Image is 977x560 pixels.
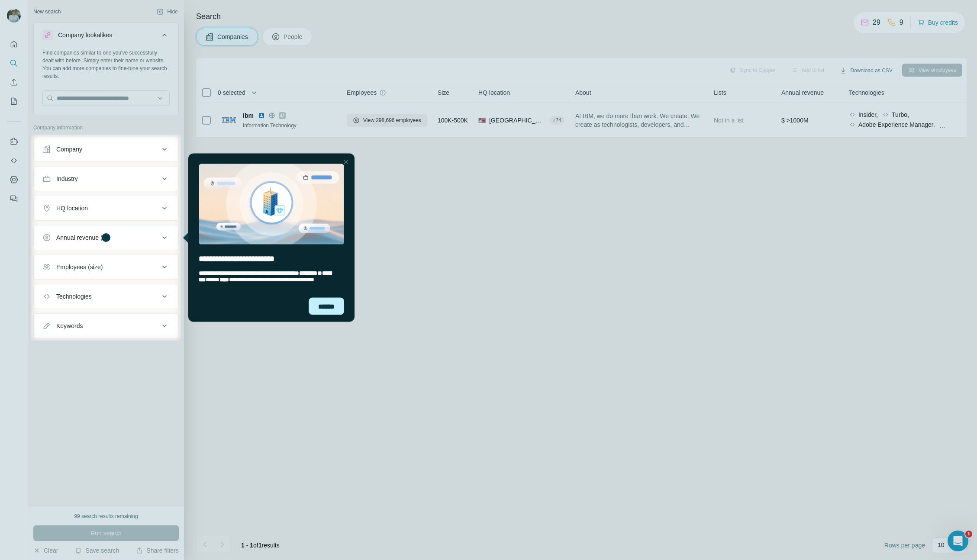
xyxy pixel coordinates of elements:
[56,145,82,154] div: Company
[34,286,178,307] button: Technologies
[34,315,178,336] button: Keywords
[181,152,356,324] iframe: Tooltip
[56,233,108,242] div: Annual revenue ($)
[56,174,78,183] div: Industry
[56,322,83,330] div: Keywords
[34,257,178,277] button: Employees (size)
[56,292,92,301] div: Technologies
[34,227,178,248] button: Annual revenue ($)
[34,168,178,189] button: Industry
[34,198,178,219] button: HQ location
[56,204,88,212] div: HQ location
[34,139,178,160] button: Company
[56,263,103,271] div: Employees (size)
